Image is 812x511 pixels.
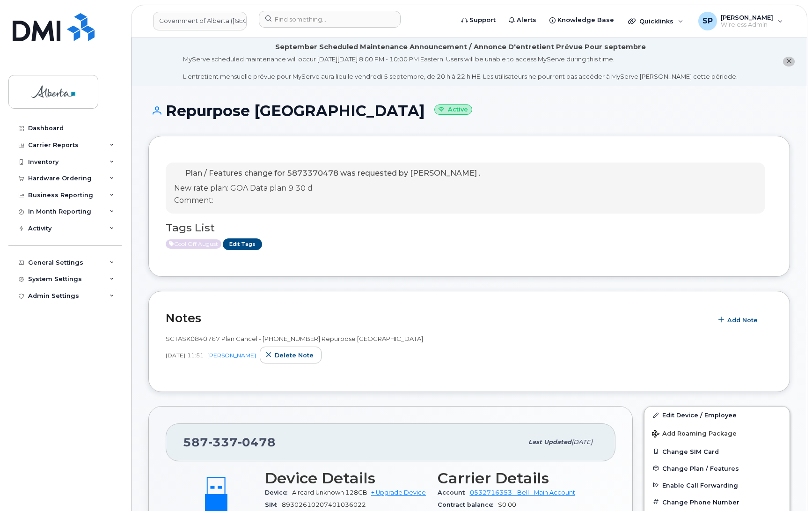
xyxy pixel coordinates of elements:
[166,239,221,249] span: Active
[662,465,739,472] span: Change Plan / Features
[783,57,795,67] button: close notification
[174,195,480,206] p: Comment:
[438,501,498,508] span: Contract balance
[371,489,426,496] a: + Upgrade Device
[148,103,790,119] h1: Repurpose [GEOGRAPHIC_DATA]
[166,335,423,342] span: SCTASK0840767 Plan Cancel - [PHONE_NUMBER] Repurpose [GEOGRAPHIC_DATA]
[174,183,480,194] p: New rate plan: GOA Data plan 9 30 d
[260,347,322,363] button: Delete note
[712,312,766,329] button: Add Note
[265,501,282,508] span: SIM
[166,351,185,359] span: [DATE]
[470,489,575,496] a: 0532716353 - Bell - Main Account
[727,316,758,325] span: Add Note
[644,477,790,494] button: Enable Call Forwarding
[644,443,790,460] button: Change SIM Card
[662,481,738,489] span: Enable Call Forwarding
[187,351,204,359] span: 11:51
[185,169,480,178] span: Plan / Features change for 5873370478 was requested by [PERSON_NAME] .
[238,435,276,449] span: 0478
[644,407,790,423] a: Edit Device / Employee
[208,435,238,449] span: 337
[265,489,292,496] span: Device
[644,423,790,443] button: Add Roaming Package
[282,501,366,508] span: 89302610207401036022
[528,438,571,445] span: Last updated
[644,494,790,511] button: Change Phone Number
[498,501,516,508] span: $0.00
[438,489,470,496] span: Account
[183,435,276,449] span: 587
[166,222,773,234] h3: Tags List
[292,489,367,496] span: Aircard Unknown 128GB
[644,460,790,477] button: Change Plan / Features
[223,238,262,250] a: Edit Tags
[183,55,738,81] div: MyServe scheduled maintenance will occur [DATE][DATE] 8:00 PM - 10:00 PM Eastern. Users will be u...
[265,470,426,487] h3: Device Details
[652,430,737,439] span: Add Roaming Package
[275,42,646,52] div: September Scheduled Maintenance Announcement / Annonce D'entretient Prévue Pour septembre
[434,104,472,115] small: Active
[207,352,256,359] a: [PERSON_NAME]
[438,470,599,487] h3: Carrier Details
[571,438,593,445] span: [DATE]
[166,311,708,325] h2: Notes
[275,351,314,360] span: Delete note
